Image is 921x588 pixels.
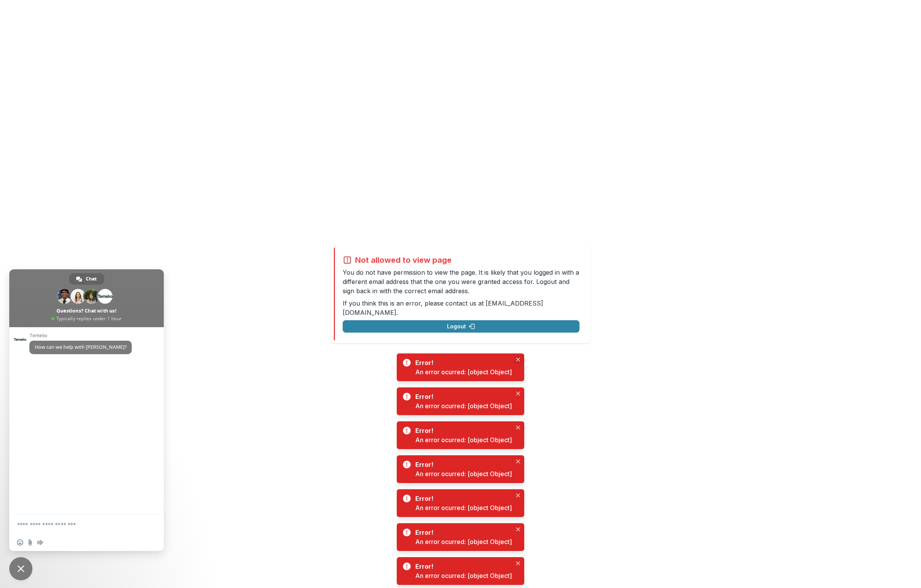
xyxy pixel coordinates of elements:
[355,255,452,265] h2: Not allowed to view page
[35,344,126,350] span: How can we help with [PERSON_NAME]?
[69,273,104,285] div: Chat
[415,392,509,401] div: Error!
[29,333,132,338] span: Temelio
[415,367,512,377] div: An error ocurred: [object Object]
[513,525,523,534] button: Close
[343,299,579,317] p: If you think this is an error, please contact us at .
[513,559,523,568] button: Close
[27,539,33,546] span: Send a file
[9,557,32,580] div: Close chat
[415,503,512,512] div: An error ocurred: [object Object]
[513,389,523,398] button: Close
[415,494,509,503] div: Error!
[415,460,509,469] div: Error!
[415,571,512,580] div: An error ocurred: [object Object]
[343,320,579,333] button: Logout
[86,273,97,285] span: Chat
[37,539,43,546] span: Audio message
[513,355,523,364] button: Close
[513,457,523,466] button: Close
[415,528,509,537] div: Error!
[343,268,579,296] p: You do not have permission to view the page. It is likely that you logged in with a different ema...
[17,521,139,528] textarea: Compose your message...
[415,469,512,478] div: An error ocurred: [object Object]
[415,426,509,435] div: Error!
[17,539,23,546] span: Insert an emoji
[415,401,512,411] div: An error ocurred: [object Object]
[415,562,509,571] div: Error!
[513,423,523,432] button: Close
[415,358,509,367] div: Error!
[415,537,512,546] div: An error ocurred: [object Object]
[415,435,512,444] div: An error ocurred: [object Object]
[513,491,523,500] button: Close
